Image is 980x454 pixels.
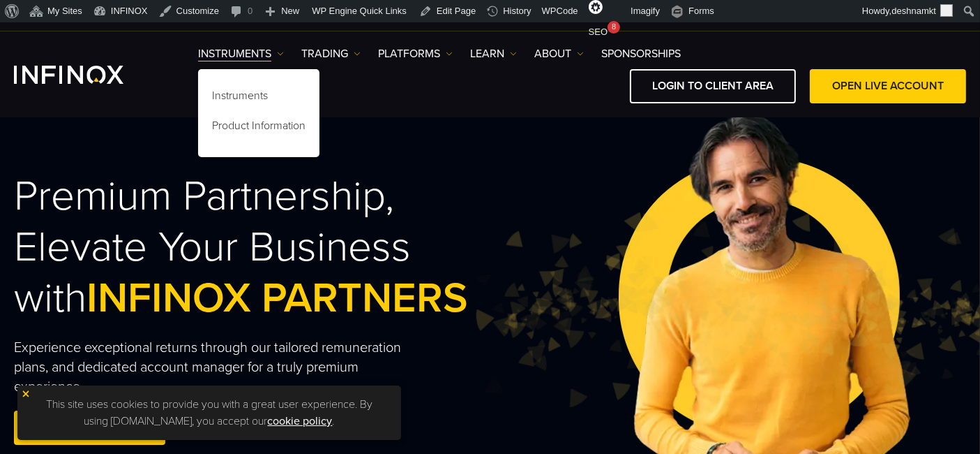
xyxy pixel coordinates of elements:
[198,113,319,143] a: Product Information
[21,389,31,399] img: yellow close icon
[14,66,156,84] a: INFINOX Logo
[198,83,319,113] a: Instruments
[14,338,418,397] p: Experience exceptional returns through our tailored remuneration plans, and dedicated account man...
[601,45,681,62] a: SPONSORSHIPS
[24,393,394,433] p: This site uses cookies to provide you with a great user experience. By using [DOMAIN_NAME], you a...
[470,45,517,62] a: Learn
[14,171,518,325] h2: Premium Partnership, Elevate Your Business with
[268,414,333,428] a: cookie policy
[534,45,584,62] a: ABOUT
[378,45,453,62] a: PLATFORMS
[630,69,796,103] a: LOGIN TO CLIENT AREA
[608,21,620,34] div: 8
[810,69,966,103] a: OPEN LIVE ACCOUNT
[891,6,936,16] span: deshnamkt
[86,273,468,323] span: INFINOX PARTNERS
[589,27,608,37] span: SEO
[14,411,165,445] a: BECOME A PARTNER
[301,45,361,62] a: TRADING
[198,45,284,62] a: Instruments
